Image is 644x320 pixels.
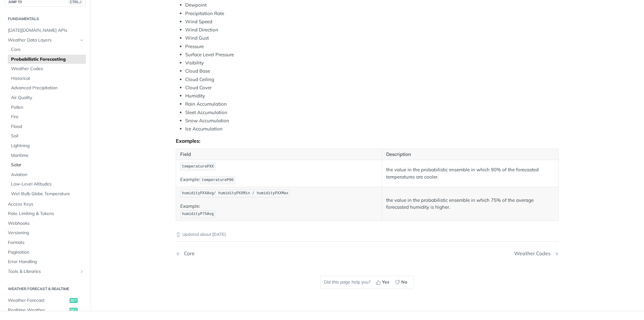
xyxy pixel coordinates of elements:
[8,45,86,54] a: Core
[11,47,84,53] span: Core
[11,114,84,120] span: Fire
[11,85,84,91] span: Advanced Precipitation
[8,179,86,189] a: Low-Level Altitudes
[8,93,86,102] a: Air Quality
[185,125,559,133] li: Ice Accumulation
[8,64,86,74] a: Weather Codes
[182,191,288,196] span: humidityPXXAvg/ humidityPXXMin / humidityPXXMax
[393,278,411,287] button: No
[185,43,559,50] li: Pressure
[11,104,84,110] span: Pollen
[176,244,559,263] nav: Pagination Controls
[8,201,84,207] span: Access Keys
[8,141,86,151] a: Lightning
[386,166,554,180] p: the value in the probabilistic ensemble in which 90% of the forecasted temperatures are cooler.
[185,59,559,67] li: Visibility
[514,251,554,257] div: Weather Codes
[69,298,78,303] span: get
[8,307,68,313] span: Realtime Weather
[514,251,559,257] a: Next Page: Weather Codes
[401,279,407,285] span: No
[11,66,84,72] span: Weather Codes
[8,151,86,160] a: Maritime
[8,259,84,265] span: Error Handling
[176,138,559,144] div: Examples:
[11,181,84,187] span: Low-Level Altitudes
[176,251,340,257] a: Previous Page: Core
[5,286,86,292] h2: Weather Forecast & realtime
[185,101,559,108] li: Rain Accumulation
[8,249,84,255] span: Pagination
[185,26,559,34] li: Wind Direction
[5,267,86,276] a: Tools & LibrariesShow subpages for Tools & Libraries
[11,123,84,130] span: Flood
[5,35,86,45] a: Weather Data LayersHide subpages for Weather Data Layers
[5,228,86,238] a: Versioning
[8,220,84,226] span: Webhooks
[8,240,84,246] span: Formats
[5,305,86,315] a: Realtime Weatherget
[5,218,86,228] a: Webhooks
[182,212,214,216] span: humidityP75Avg
[8,189,86,199] a: Wet Bulb Globe Temperature
[8,27,84,33] span: [DATE][DOMAIN_NAME] APIs
[185,117,559,124] li: Snow Accumulation
[320,276,414,289] div: Did this page help you?
[185,51,559,58] li: Surface Level Pressure
[185,76,559,83] li: Cloud Ceiling
[181,251,195,257] div: Core
[5,247,86,257] a: Pagination
[8,211,84,217] span: Rate Limiting & Tokens
[79,269,84,274] button: Show subpages for Tools & Libraries
[8,102,86,112] a: Pollen
[182,164,214,169] span: temperaturePXX
[8,297,68,304] span: Weather Forecast
[11,162,84,168] span: Solar
[8,170,86,179] a: Aviation
[11,143,84,149] span: Lightning
[8,230,84,236] span: Versioning
[386,151,554,158] p: Description
[5,25,86,35] a: [DATE][DOMAIN_NAME] APIs
[180,176,378,185] p: Example:
[5,238,86,247] a: Formats
[11,133,84,139] span: Soil
[5,257,86,267] a: Error Handling
[185,35,559,42] li: Wind Gust
[11,152,84,158] span: Maritime
[185,109,559,116] li: Sleet Accumulation
[386,197,554,211] p: the value in the probabilistic ensemble in which 75% of the average forecasted humidity is higher.
[180,203,378,219] p: Example:
[8,54,86,64] a: Probabilistic Forecasting
[176,231,559,238] p: Updated about [DATE]
[185,18,559,25] li: Wind Speed
[5,209,86,218] a: Rate Limiting & Tokens
[8,268,78,274] span: Tools & Libraries
[185,68,559,75] li: Cloud Base
[11,75,84,81] span: Historical
[69,307,78,312] span: get
[5,296,86,305] a: Weather Forecastget
[11,56,84,62] span: Probabilistic Forecasting
[8,160,86,170] a: Solar
[11,191,84,197] span: Wet Bulb Globe Temperature
[5,16,86,22] h2: Fundamentals
[8,83,86,93] a: Advanced Precipitation
[8,112,86,122] a: Fire
[11,171,84,178] span: Aviation
[79,37,84,42] button: Hide subpages for Weather Data Layers
[185,2,559,9] li: Dewpoint
[8,122,86,131] a: Flood
[185,84,559,91] li: Cloud Cover
[11,95,84,101] span: Air Quality
[202,178,234,182] span: temperatureP90
[185,92,559,100] li: Humidity
[185,10,559,17] li: Precipitation Rate
[382,279,389,285] span: Yes
[8,37,78,43] span: Weather Data Layers
[374,278,393,287] button: Yes
[5,199,86,209] a: Access Keys
[8,131,86,141] a: Soil
[8,74,86,83] a: Historical
[180,151,378,158] p: Field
